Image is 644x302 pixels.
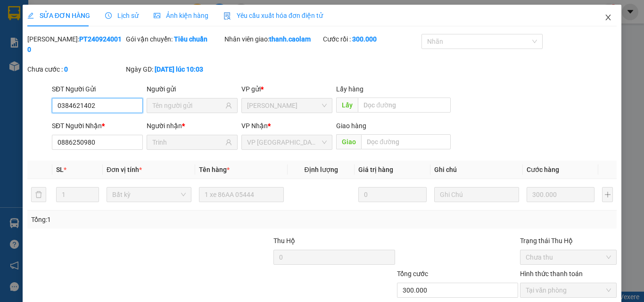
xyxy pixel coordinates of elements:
[358,166,393,173] span: Giá trị hàng
[107,166,142,173] span: Đơn vị tính
[358,187,426,202] input: 0
[154,12,208,19] span: Ảnh kiện hàng
[224,34,321,44] div: Nhân viên giao:
[52,84,143,94] div: SĐT Người Gửi
[154,12,160,19] span: picture
[27,64,124,74] div: Chưa cước :
[336,98,358,113] span: Lấy
[434,187,519,202] input: Ghi Chú
[174,35,207,43] b: Tiêu chuẩn
[27,12,34,19] span: edit
[323,34,420,44] div: Cước rồi :
[126,34,223,44] div: Gói vận chuyển:
[336,134,361,149] span: Giao
[31,187,46,202] button: delete
[336,85,363,93] span: Lấy hàng
[12,61,53,105] b: [PERSON_NAME]
[105,12,139,19] span: Lịch sử
[526,250,611,264] span: Chưa thu
[225,139,232,146] span: user
[61,14,91,90] b: BIÊN NHẬN GỬI HÀNG HÓA
[527,166,559,173] span: Cước hàng
[361,134,451,149] input: Dọc đường
[223,12,231,20] img: icon
[304,166,338,173] span: Định lượng
[102,12,125,34] img: logo.jpg
[152,137,223,147] input: Tên người nhận
[602,187,613,202] button: plus
[269,35,311,43] b: thanh.caolam
[223,12,323,19] span: Yêu cầu xuất hóa đơn điện tử
[56,166,64,173] span: SL
[64,65,68,73] b: 0
[27,34,124,55] div: [PERSON_NAME]:
[147,84,238,94] div: Người gửi
[247,135,327,149] span: VP Sài Gòn
[199,166,230,173] span: Tên hàng
[112,188,186,202] span: Bất kỳ
[358,98,451,113] input: Dọc đường
[79,45,130,57] li: (c) 2017
[336,122,366,130] span: Giao hàng
[155,65,203,73] b: [DATE] lúc 10:03
[595,5,621,31] button: Close
[105,12,112,19] span: clock-circle
[526,283,611,297] span: Tại văn phòng
[147,121,238,131] div: Người nhận
[152,100,223,111] input: Tên người gửi
[247,98,327,113] span: VP Phan Thiết
[273,237,295,245] span: Thu Hộ
[430,161,523,179] th: Ghi chú
[225,102,232,109] span: user
[604,14,612,21] span: close
[520,270,583,278] label: Hình thức thanh toán
[397,270,428,278] span: Tổng cước
[520,236,617,246] div: Trạng thái Thu Hộ
[199,187,284,202] input: VD: Bàn, Ghế
[126,64,223,74] div: Ngày GD:
[27,12,90,19] span: SỬA ĐƠN HÀNG
[352,35,377,43] b: 300.000
[79,36,130,43] b: [DOMAIN_NAME]
[241,122,268,130] span: VP Nhận
[527,187,594,202] input: 0
[241,84,332,94] div: VP gửi
[31,214,249,225] div: Tổng: 1
[52,121,143,131] div: SĐT Người Nhận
